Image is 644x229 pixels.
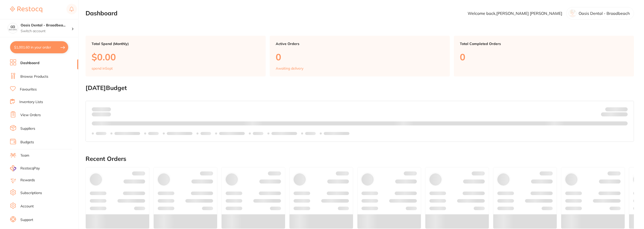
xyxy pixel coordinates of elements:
p: Budget: [605,107,628,111]
a: Suppliers [20,126,35,131]
a: Dashboard [20,61,39,66]
button: $1,001.60 in your order [10,41,68,53]
p: month [92,111,111,117]
p: Labels [305,131,316,135]
p: 0 [276,52,444,62]
a: Subscriptions [20,191,42,196]
a: Account [20,204,34,209]
p: Labels extended [167,131,192,135]
a: RestocqPay [10,165,40,171]
p: Labels [200,131,211,135]
p: Active Orders [276,42,444,46]
p: Labels [148,131,159,135]
a: Rewards [20,178,35,183]
a: Favourites [20,87,37,92]
a: Inventory Lists [19,100,43,105]
a: Total Completed Orders0 [454,36,634,76]
p: spend in Sept [92,66,113,70]
p: $0.00 [92,52,260,62]
img: Oasis Dental - Broadbeach [8,23,18,33]
strong: $0.00 [102,107,111,111]
a: Budgets [20,140,34,145]
h2: Recent Orders [86,155,634,162]
span: RestocqPay [20,166,40,171]
p: Labels extended [114,131,140,135]
a: Restocq Logo [10,4,42,15]
strong: $NaN [618,107,628,111]
h2: Dashboard [86,10,117,17]
strong: $0.00 [619,113,628,118]
p: 0 [460,52,628,62]
p: Total Completed Orders [460,42,628,46]
p: Labels [253,131,263,135]
a: Total Spend (Monthly)$0.00spend inSept [86,36,266,76]
a: Active Orders0Awaiting delivery [270,36,450,76]
p: Oasis Dental - Broadbeach [579,11,630,16]
img: Restocq Logo [10,7,42,13]
p: Labels extended [324,131,349,135]
p: Spent: [92,107,111,111]
p: Welcome back, [PERSON_NAME] [PERSON_NAME] [468,11,562,16]
h2: [DATE] Budget [86,84,634,91]
a: Team [20,153,29,158]
p: Switch account [21,29,71,34]
p: Total Spend (Monthly) [92,42,260,46]
a: Browse Products [20,74,48,79]
h4: Oasis Dental - Broadbeach [21,23,71,28]
p: Remaining: [601,111,628,117]
p: Labels [96,131,106,135]
a: View Orders [20,113,41,118]
p: Awaiting delivery [276,66,303,70]
p: Labels extended [219,131,245,135]
a: Support [20,217,33,222]
p: Labels extended [271,131,297,135]
img: RestocqPay [10,165,16,171]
